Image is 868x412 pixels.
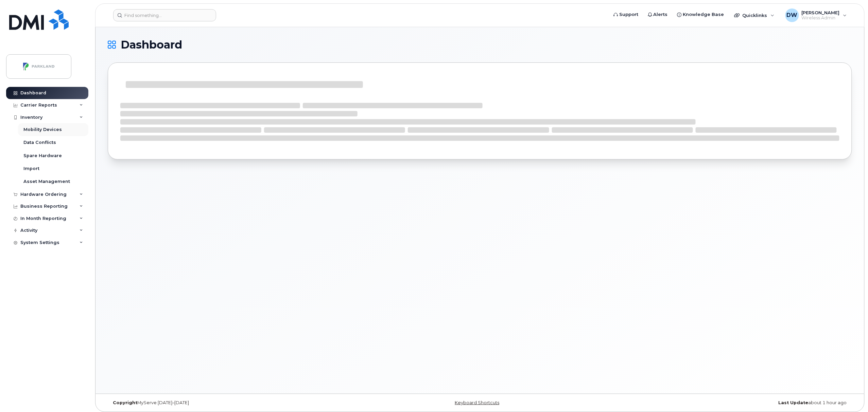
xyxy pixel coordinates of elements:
div: MyServe [DATE]–[DATE] [108,400,356,406]
strong: Last Update [779,400,809,405]
a: Keyboard Shortcuts [455,400,500,405]
div: about 1 hour ago [604,400,852,406]
span: Dashboard [121,40,182,50]
strong: Copyright [113,400,137,405]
